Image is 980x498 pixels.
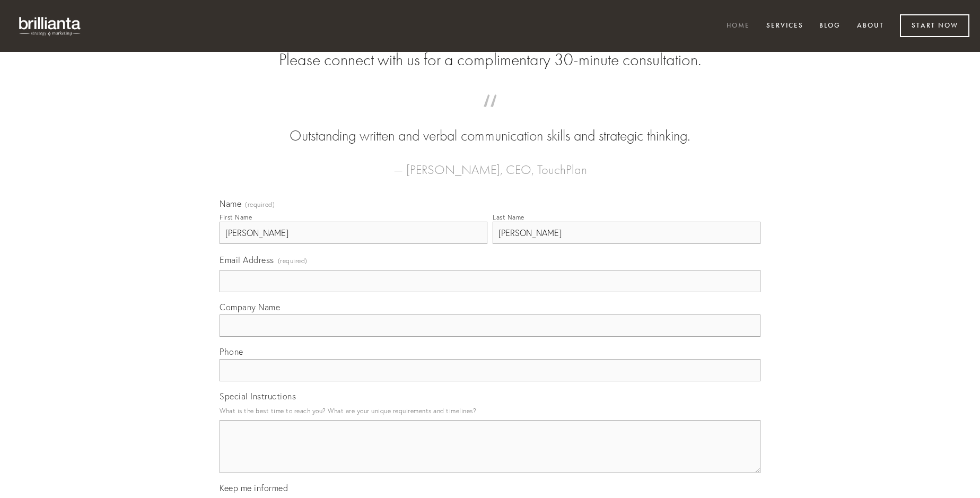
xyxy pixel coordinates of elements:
[220,346,243,357] span: Phone
[720,18,757,35] a: Home
[237,105,743,146] blockquote: Outstanding written and verbal communication skills and strategic thinking.
[850,18,891,35] a: About
[220,50,760,70] h2: Please connect with us for a complimentary 30-minute consultation.
[278,254,308,268] span: (required)
[11,11,90,41] img: brillianta - research, strategy, marketing
[220,198,241,209] span: Name
[237,105,743,126] span: “
[220,391,296,401] span: Special Instructions
[900,14,969,37] a: Start Now
[245,202,275,208] span: (required)
[220,483,288,493] span: Keep me informed
[812,18,847,35] a: Blog
[237,146,743,180] figcaption: — [PERSON_NAME], CEO, TouchPlan
[220,302,280,312] span: Company Name
[220,404,760,418] p: What is the best time to reach you? What are your unique requirements and timelines?
[220,255,274,265] span: Email Address
[220,213,252,221] div: First Name
[493,213,524,221] div: Last Name
[759,18,810,35] a: Services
